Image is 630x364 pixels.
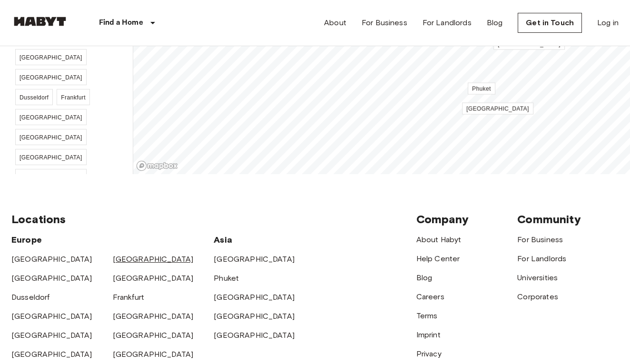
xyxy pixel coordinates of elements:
span: Locations [11,212,66,226]
a: [GEOGRAPHIC_DATA] [15,49,87,65]
a: [GEOGRAPHIC_DATA] [113,274,194,283]
div: Map marker [468,84,495,94]
div: Map marker [493,39,565,49]
a: For Business [362,17,407,29]
a: [GEOGRAPHIC_DATA] [214,331,295,340]
span: [GEOGRAPHIC_DATA] [20,74,82,81]
a: Get in Touch [518,13,582,33]
a: [GEOGRAPHIC_DATA] [15,169,87,185]
a: [GEOGRAPHIC_DATA] [214,312,295,321]
div: Map marker [462,104,533,114]
a: Universities [517,273,558,282]
span: Company [416,212,469,226]
a: [GEOGRAPHIC_DATA] [113,312,194,321]
a: For Landlords [423,17,472,29]
p: Find a Home [99,17,143,29]
a: Dusseldorf [11,293,50,302]
span: [GEOGRAPHIC_DATA] [20,154,82,161]
a: Terms [416,311,438,320]
span: Phuket [472,86,491,92]
a: [GEOGRAPHIC_DATA] [11,274,92,283]
a: [GEOGRAPHIC_DATA] [11,350,92,359]
a: Blog [416,273,433,282]
span: Frankfurt [61,94,86,101]
a: [GEOGRAPHIC_DATA] [462,103,533,115]
a: [GEOGRAPHIC_DATA] [214,255,295,264]
a: Help Center [416,254,460,263]
a: Blog [487,17,503,29]
a: [GEOGRAPHIC_DATA] [11,312,92,321]
span: Community [517,212,581,226]
a: [GEOGRAPHIC_DATA] [11,331,92,340]
img: Habyt [11,17,69,26]
span: [GEOGRAPHIC_DATA] [466,106,529,112]
a: Phuket [214,274,239,283]
a: Imprint [416,330,441,339]
span: Asia [214,235,232,245]
a: [GEOGRAPHIC_DATA] [113,331,194,340]
a: [GEOGRAPHIC_DATA] [11,255,92,264]
a: Dusseldorf [15,89,53,105]
a: [GEOGRAPHIC_DATA] [15,109,87,125]
span: Dusseldorf [20,94,49,101]
span: [GEOGRAPHIC_DATA] [20,134,82,141]
span: [GEOGRAPHIC_DATA] [20,54,82,61]
span: [GEOGRAPHIC_DATA] [20,114,82,121]
a: [GEOGRAPHIC_DATA] [15,149,87,165]
a: Privacy [416,349,442,358]
a: [GEOGRAPHIC_DATA] [15,129,87,145]
a: For Landlords [517,254,566,263]
a: Corporates [517,292,558,301]
a: Phuket [468,83,495,95]
a: Careers [416,292,444,301]
a: About [324,17,346,29]
a: [GEOGRAPHIC_DATA] [214,293,295,302]
a: Mapbox logo [136,160,178,171]
span: Europe [11,235,42,245]
a: [GEOGRAPHIC_DATA] [113,255,194,264]
a: Frankfurt [113,293,144,302]
a: For Business [517,235,563,244]
a: Log in [597,17,619,29]
a: [GEOGRAPHIC_DATA] [113,350,194,359]
a: [GEOGRAPHIC_DATA] [15,69,87,85]
a: Frankfurt [57,89,90,105]
a: About Habyt [416,235,462,244]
